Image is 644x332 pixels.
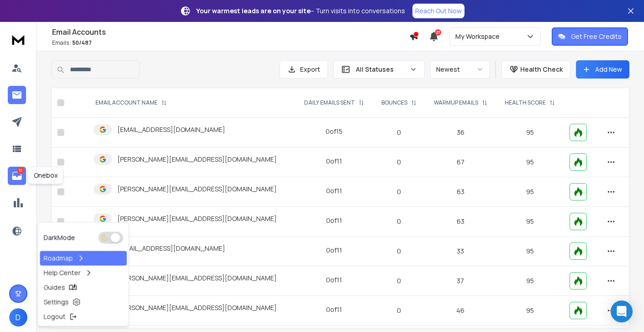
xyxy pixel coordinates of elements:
div: Open Intercom Messenger [611,300,633,322]
p: Reach Out Now [415,6,462,16]
p: My Workspace [455,32,503,41]
p: [EMAIL_ADDRESS][DOMAIN_NAME] [117,244,225,253]
button: Newest [430,60,490,79]
div: 0 of 15 [326,127,343,136]
td: 95 [496,296,564,326]
a: Reach Out Now [412,4,465,18]
p: 0 [378,217,419,226]
button: Add New [576,60,629,79]
a: Help Center [40,266,127,280]
p: – Turn visits into conversations [196,6,405,16]
p: All Statuses [356,65,406,74]
button: D [9,308,27,327]
div: 0 of 11 [326,186,342,195]
p: Guides [44,283,65,292]
p: [PERSON_NAME][EMAIL_ADDRESS][DOMAIN_NAME] [117,274,277,283]
td: 63 [425,207,496,237]
div: 0 of 11 [326,305,342,314]
p: 0 [378,128,419,137]
strong: Your warmest leads are on your site [196,6,311,15]
p: Emails : [52,39,409,47]
div: Onebox [28,167,63,184]
span: 27 [435,29,441,36]
a: Guides [40,280,127,295]
p: Logout [44,312,66,321]
p: Help Center [44,269,81,278]
p: HEALTH SCORE [505,99,546,106]
td: 63 [425,177,496,207]
a: Roadmap [40,251,127,266]
p: 0 [378,247,419,256]
p: Health Check [520,65,563,74]
p: [PERSON_NAME][EMAIL_ADDRESS][DOMAIN_NAME] [117,303,277,312]
button: Health Check [501,60,570,79]
td: 67 [425,148,496,177]
div: 0 of 11 [326,157,342,166]
div: 0 of 11 [326,246,342,255]
img: logo [9,31,27,48]
td: 95 [496,177,564,207]
p: DAILY EMAILS SENT [304,99,355,106]
p: Get Free Credits [571,32,622,41]
td: 95 [496,237,564,266]
p: WARMUP EMAILS [434,99,478,106]
p: Roadmap [44,254,73,263]
p: [EMAIL_ADDRESS][DOMAIN_NAME] [117,125,225,134]
td: 95 [496,118,564,148]
a: Settings [40,295,127,310]
td: 37 [425,266,496,296]
p: 0 [378,276,419,285]
p: Dark Mode [44,233,75,242]
div: EMAIL ACCOUNT NAME [95,99,167,106]
p: 0 [378,306,419,315]
p: [PERSON_NAME][EMAIL_ADDRESS][DOMAIN_NAME] [117,155,277,164]
p: 0 [378,158,419,167]
td: 95 [496,148,564,177]
td: 95 [496,207,564,237]
p: 0 [378,187,419,196]
p: Settings [44,298,69,307]
button: Export [280,60,328,79]
p: [PERSON_NAME][EMAIL_ADDRESS][DOMAIN_NAME] [117,184,277,194]
div: 0 of 11 [326,216,342,225]
td: 46 [425,296,496,326]
td: 95 [496,266,564,296]
td: 36 [425,118,496,148]
a: 12 [8,167,26,185]
div: 0 of 11 [326,275,342,285]
p: 12 [17,167,24,174]
td: 33 [425,237,496,266]
h1: Email Accounts [52,26,409,37]
p: BOUNCES [381,99,407,106]
p: [PERSON_NAME][EMAIL_ADDRESS][DOMAIN_NAME] [117,214,277,223]
button: Get Free Credits [552,27,628,46]
span: 50 / 487 [72,39,92,47]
